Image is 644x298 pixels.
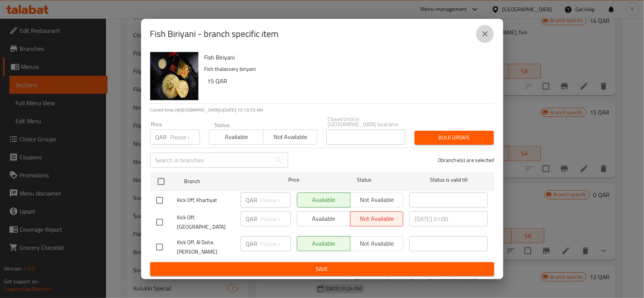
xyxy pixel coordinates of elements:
p: Current time in [GEOGRAPHIC_DATA] is [DATE] 10:13:53 AM [150,107,494,113]
button: Bulk update [415,131,494,145]
input: Please enter price [261,193,291,208]
h2: Fish Biriyani - branch specific item [150,28,279,40]
input: Please enter price [261,211,291,226]
img: Fish Biriyani [150,52,198,100]
h6: 15 QAR [207,76,488,86]
button: Save [150,262,494,276]
span: Save [156,264,488,274]
button: Available [209,130,263,145]
button: close [476,25,494,43]
span: Branch [184,177,263,186]
p: QAR [246,196,258,205]
span: Status [325,175,403,185]
span: Available [212,131,260,142]
span: Bulk update [421,133,488,142]
button: Not available [263,130,317,145]
span: Price [269,175,319,185]
span: Not available [266,131,314,142]
input: Search in branches [150,153,271,168]
span: Kick Off, [GEOGRAPHIC_DATA] [177,213,235,232]
span: Kick Off, Khartiyat [177,196,235,205]
input: Please enter price [170,130,200,145]
p: QAR [246,214,258,223]
p: QAR [155,133,167,142]
h6: Fish Biriyani [204,52,488,63]
p: 0 branche(s) are selected [438,156,494,164]
p: QAR [246,239,258,248]
p: Fish thalassery biriyani [204,64,488,74]
input: Please enter price [261,236,291,251]
span: Status is valid till [409,175,488,185]
span: Kick Off, Al Doha [PERSON_NAME] [177,238,235,257]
